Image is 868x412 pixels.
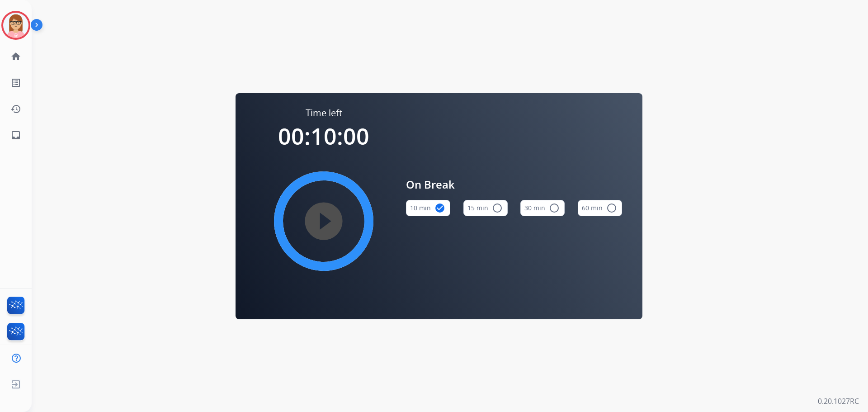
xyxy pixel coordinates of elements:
mat-icon: home [10,51,21,62]
img: avatar [3,13,28,38]
p: 0.20.1027RC [818,396,859,407]
button: 10 min [406,200,450,216]
button: 60 min [578,200,622,216]
button: 15 min [463,200,508,216]
mat-icon: radio_button_unchecked [492,203,503,213]
mat-icon: list_alt [10,77,21,88]
span: Time left [306,107,342,119]
span: On Break [406,176,622,193]
mat-icon: inbox [10,130,21,141]
mat-icon: check_circle [434,203,445,213]
span: 00:10:00 [278,121,369,152]
button: 30 min [520,200,565,216]
mat-icon: radio_button_unchecked [549,203,560,213]
mat-icon: history [10,104,21,114]
mat-icon: radio_button_unchecked [606,203,617,213]
mat-icon: play_circle_filled [318,216,329,227]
